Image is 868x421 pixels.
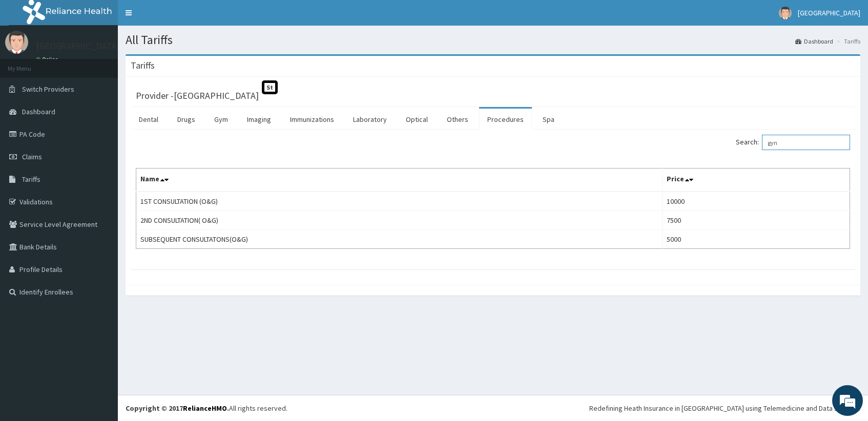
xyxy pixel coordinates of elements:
[439,109,477,130] a: Others
[136,230,663,249] td: SUBSEQUENT CONSULTATONS(O&G)
[662,169,850,192] th: Price
[36,56,60,63] a: Online
[534,109,563,130] a: Spa
[136,169,663,192] th: Name
[282,109,342,130] a: Immunizations
[736,135,850,150] label: Search:
[53,57,172,71] div: Chat with us now
[126,33,860,47] h1: All Tariffs
[762,135,850,150] input: Search:
[136,192,663,211] td: 1ST CONSULTATION (O&G)
[345,109,395,130] a: Laboratory
[798,8,860,17] span: [GEOGRAPHIC_DATA]
[795,37,833,46] a: Dashboard
[262,80,278,94] span: St
[662,211,850,230] td: 7500
[131,109,167,130] a: Dental
[398,109,436,130] a: Optical
[5,31,28,54] img: User Image
[59,129,141,233] span: We're online!
[5,280,195,315] textarea: Type your message and hit 'Enter'
[136,211,663,230] td: 2ND CONSULTATION( O&G)
[239,109,279,130] a: Imaging
[118,395,868,421] footer: All rights reserved.
[168,5,193,30] div: Minimize live chat window
[589,403,860,413] div: Redefining Heath Insurance in [GEOGRAPHIC_DATA] using Telemedicine and Data Science!
[662,230,850,249] td: 5000
[779,7,792,19] img: User Image
[22,175,40,184] span: Tariffs
[479,109,532,130] a: Procedures
[169,109,203,130] a: Drugs
[662,192,850,211] td: 10000
[131,61,155,70] h3: Tariffs
[36,41,120,51] p: [GEOGRAPHIC_DATA]
[22,152,42,161] span: Claims
[19,51,42,77] img: d_794563401_company_1708531726252_794563401
[126,404,229,413] strong: Copyright © 2017 .
[22,85,74,94] span: Switch Providers
[183,404,227,413] a: RelianceHMO
[22,107,55,116] span: Dashboard
[206,109,236,130] a: Gym
[136,91,259,100] h3: Provider - [GEOGRAPHIC_DATA]
[834,37,860,46] li: Tariffs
